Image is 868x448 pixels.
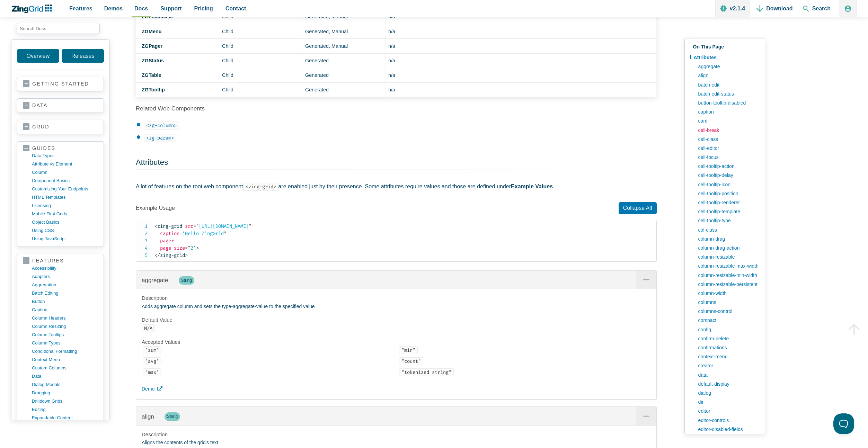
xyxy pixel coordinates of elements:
[32,306,98,314] a: caption
[399,357,423,365] code: "count"
[695,352,760,361] a: context-menu
[695,216,760,225] a: cell-tooltip-type
[142,303,651,311] p: Adds aggregate column and sets the type-aggregate-value to the specified value
[695,80,760,89] a: batch-edit
[23,145,98,152] a: guides
[224,231,227,236] span: "
[23,124,98,131] a: crud
[32,210,98,218] a: mobile first grids
[695,280,760,289] a: column-resizable-persistent
[32,168,98,177] a: column
[104,4,123,13] span: Demos
[144,135,176,141] a: <zg-param>
[17,49,59,63] a: Overview
[695,135,760,144] a: cell-class
[142,29,162,34] a: ZGMenu
[142,316,651,323] h4: Default Value
[32,405,98,414] a: editing
[32,160,98,168] a: Attribute vs Element
[695,162,760,171] a: cell-tooltip-action
[185,252,188,258] span: >
[196,245,199,251] span: >
[399,346,418,354] code: "min"
[695,406,760,415] a: editor
[32,364,98,372] a: custom columns
[695,334,760,343] a: confirm-delete
[154,252,160,258] span: </
[32,264,98,272] a: accessibility
[196,223,199,229] span: "
[136,158,168,167] a: Attributes
[695,180,760,189] a: cell-tooltip-icon
[695,370,760,379] a: data
[32,380,98,389] a: dialog modals
[23,258,98,264] a: features
[32,218,98,226] a: object basics
[695,198,760,207] a: cell-tooltip-renderer
[136,105,657,113] h4: Related Web Components
[142,277,168,284] a: aggregate
[695,261,760,270] a: column-resizable-max-width
[32,331,98,339] a: column tooltips
[160,4,181,13] span: Support
[302,39,386,53] td: Generated, Manual
[219,53,302,68] td: Child
[142,58,164,63] a: ZGStatus
[32,314,98,322] a: column headers
[32,185,98,193] a: customizing your endpoints
[32,152,98,160] a: data types
[142,439,651,447] p: Aligns the contents of the grid's text
[160,245,185,251] span: page-size
[179,231,227,236] span: Hello ZingGrid
[179,276,194,285] span: String
[249,223,251,229] span: "
[144,134,176,142] code: <zg-param>
[386,24,657,39] td: n/a
[225,4,246,13] span: Contact
[17,23,100,34] input: search input
[695,298,760,307] a: columns
[142,385,651,393] a: Demo
[695,126,760,135] a: cell-break
[695,289,760,298] a: column-width
[219,68,302,82] td: Child
[142,43,162,49] strong: ZGPager
[160,231,179,236] span: caption
[142,72,161,78] a: ZGTable
[142,324,155,332] code: N/A
[69,4,92,13] span: Features
[179,231,182,236] span: =
[695,107,760,116] a: caption
[695,116,760,125] a: card
[695,307,760,316] a: columns-control
[32,339,98,347] a: column types
[193,245,196,251] span: "
[136,202,657,214] p: Example Usage
[142,385,154,393] span: Demo
[32,356,98,364] a: context menu
[32,177,98,185] a: component basics
[511,183,553,189] strong: Example Values
[386,39,657,53] td: n/a
[695,71,760,80] a: align
[32,201,98,210] a: licensing
[219,39,302,53] td: Child
[142,295,651,302] h4: Description
[619,202,657,214] span: Collapse All
[142,413,154,420] a: align
[185,223,193,229] span: src
[193,223,196,229] span: =
[32,289,98,297] a: batch editing
[833,413,854,434] iframe: Toggle Customer Support
[185,245,188,251] span: =
[695,153,760,162] a: cell-focus
[185,245,196,251] span: 2
[165,412,180,421] span: String
[32,193,98,201] a: HTML templates
[142,431,651,438] h4: Description
[695,189,760,198] a: cell-tooltip-position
